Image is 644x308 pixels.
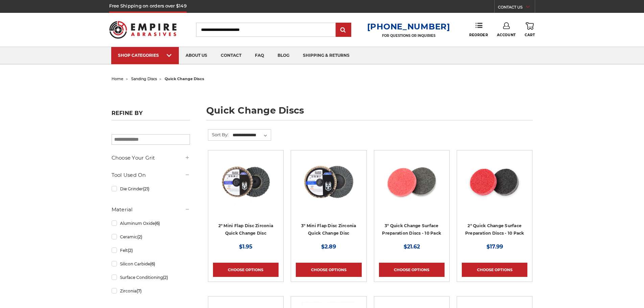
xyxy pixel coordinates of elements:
[208,129,229,140] label: Sort By:
[468,155,522,209] img: 2 inch surface preparation discs
[109,17,177,43] img: Empire Abrasives
[239,243,253,250] span: $1.95
[163,275,168,280] span: (2)
[218,223,273,236] a: 2" Mini Flap Disc Zirconia Quick Change Disc
[155,221,160,226] span: (6)
[296,47,356,64] a: shipping & returns
[213,155,279,221] a: Black Hawk Abrasives 2-inch Zirconia Flap Disc with 60 Grit Zirconia for Smooth Finishing
[469,22,488,37] a: Reorder
[337,23,350,37] input: Submit
[112,206,190,214] h5: Material
[112,244,190,256] a: Felt(2)
[525,33,535,37] span: Cart
[137,288,142,293] span: (7)
[112,154,190,162] h5: Choose Your Grit
[296,155,361,221] a: BHA 3" Quick Change 60 Grit Flap Disc for Fine Grinding and Finishing
[143,186,149,191] span: (21)
[248,47,271,64] a: faq
[112,285,190,297] a: Zirconia(7)
[213,263,279,277] a: Choose Options
[232,130,271,140] select: Sort By:
[214,47,248,64] a: contact
[150,261,155,266] span: (6)
[112,110,190,120] h5: Refine by
[367,33,450,38] p: FOR QUESTIONS OR INQUIRIES
[379,263,445,277] a: Choose Options
[379,155,445,221] a: 3 inch surface preparation discs
[321,243,336,250] span: $2.89
[179,47,214,64] a: about us
[206,106,533,120] h1: quick change discs
[462,263,527,277] a: Choose Options
[462,155,527,221] a: 2 inch surface preparation discs
[367,22,450,31] a: [PHONE_NUMBER]
[271,47,296,64] a: blog
[131,76,157,81] a: sanding discs
[165,76,204,81] span: quick change discs
[385,155,439,209] img: 3 inch surface preparation discs
[112,171,190,179] h5: Tool Used On
[525,22,535,37] a: Cart
[137,234,142,239] span: (2)
[128,248,133,253] span: (2)
[404,243,420,250] span: $21.62
[112,217,190,229] a: Aluminum Oxide(6)
[112,271,190,283] a: Surface Conditioning(2)
[219,155,273,209] img: Black Hawk Abrasives 2-inch Zirconia Flap Disc with 60 Grit Zirconia for Smooth Finishing
[469,33,488,37] span: Reorder
[498,3,535,13] a: CONTACT US
[118,53,172,58] div: SHOP CATEGORIES
[112,76,123,81] a: home
[486,243,503,250] span: $17.99
[112,231,190,243] a: Ceramic(2)
[302,155,356,209] img: BHA 3" Quick Change 60 Grit Flap Disc for Fine Grinding and Finishing
[296,263,361,277] a: Choose Options
[112,183,190,195] a: Die Grinder(21)
[382,223,441,236] a: 3" Quick Change Surface Preparation Discs - 10 Pack
[497,33,516,37] span: Account
[301,223,356,236] a: 3" Mini Flap Disc Zirconia Quick Change Disc
[465,223,524,236] a: 2" Quick Change Surface Preparation Discs - 10 Pack
[112,258,190,270] a: Silicon Carbide(6)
